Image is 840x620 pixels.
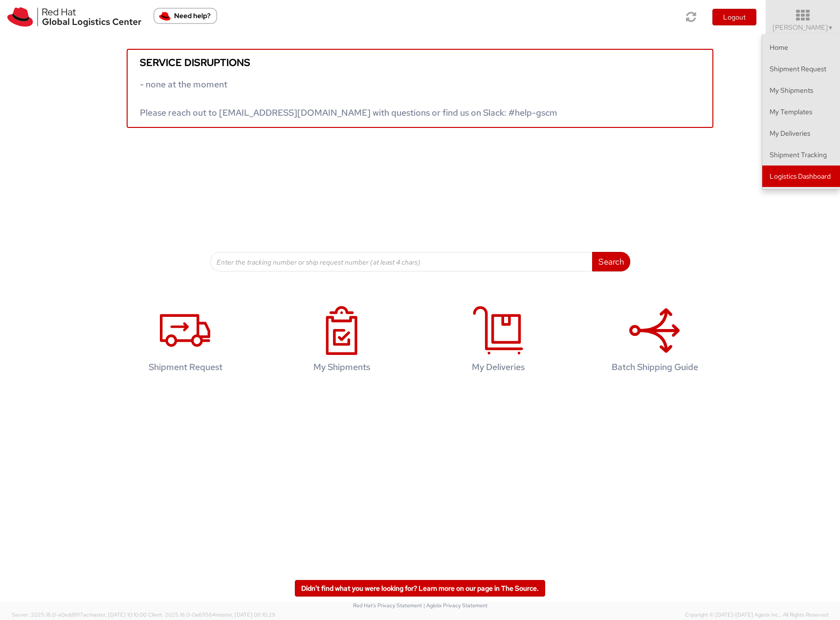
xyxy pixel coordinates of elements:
[762,101,840,123] a: My Templates
[140,57,700,68] h5: Service disruptions
[353,602,422,609] a: Red Hat's Privacy Statement
[773,23,834,32] span: [PERSON_NAME]
[89,611,147,618] span: master, [DATE] 10:10:00
[12,611,147,618] span: Server: 2025.18.0-a0edd1917ac
[762,144,840,165] a: Shipment Tracking
[425,296,572,387] a: My Deliveries
[762,58,840,80] a: Shipment Request
[210,252,593,271] input: Enter the tracking number or ship request number (at least 4 chars)
[762,80,840,101] a: My Shipments
[127,49,713,128] a: Service disruptions - none at the moment Please reach out to [EMAIL_ADDRESS][DOMAIN_NAME] with qu...
[762,37,840,58] a: Home
[762,123,840,144] a: My Deliveries
[423,602,487,609] a: | Agistix Privacy Statement
[295,580,545,597] a: Didn't find what you were looking for? Learn more on our page in The Source.
[7,7,141,27] img: rh-logistics-00dfa346123c4ec078e1.svg
[279,362,405,372] h4: My Shipments
[216,611,275,618] span: master, [DATE] 08:10:29
[435,362,561,372] h4: My Deliveries
[148,611,275,618] span: Client: 2025.18.0-0e69584
[122,362,248,372] h4: Shipment Request
[581,296,728,387] a: Batch Shipping Guide
[154,8,217,24] button: Need help?
[712,9,756,25] button: Logout
[268,296,415,387] a: My Shipments
[762,165,840,187] a: Logistics Dashboard
[685,611,828,619] span: Copyright © [DATE]-[DATE] Agistix Inc., All Rights Reserved
[592,362,718,372] h4: Batch Shipping Guide
[828,24,834,32] span: ▼
[140,79,557,118] span: - none at the moment Please reach out to [EMAIL_ADDRESS][DOMAIN_NAME] with questions or find us o...
[112,296,259,387] a: Shipment Request
[592,252,630,271] button: Search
